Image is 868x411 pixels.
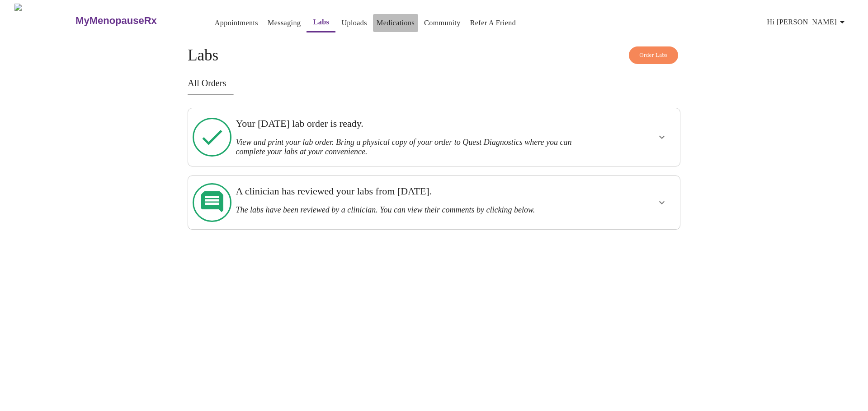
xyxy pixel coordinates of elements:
[264,14,304,32] button: Messaging
[373,14,418,32] button: Medications
[424,17,461,29] a: Community
[470,17,516,29] a: Refer a Friend
[14,4,75,37] img: MyMenopauseRx Logo
[767,16,848,28] span: Hi [PERSON_NAME]
[236,138,585,157] h3: View and print your lab order. Bring a physical copy of your order to Quest Diagnostics where you...
[420,14,464,32] button: Community
[211,14,262,32] button: Appointments
[338,14,371,32] button: Uploads
[341,17,367,29] a: Uploads
[268,17,301,29] a: Messaging
[215,17,258,29] a: Appointments
[75,15,157,27] h3: MyMenopauseRx
[651,126,673,148] button: show more
[236,185,585,197] h3: A clinician has reviewed your labs from [DATE].
[313,16,330,28] a: Labs
[651,192,673,213] button: show more
[236,205,585,215] h3: The labs have been reviewed by a clinician. You can view their comments by clicking below.
[629,46,678,64] button: Order Labs
[764,13,851,31] button: Hi [PERSON_NAME]
[188,78,680,88] h3: All Orders
[75,5,193,37] a: MyMenopauseRx
[188,46,680,65] h4: Labs
[307,13,335,32] button: Labs
[467,14,520,32] button: Refer a Friend
[236,118,585,129] h3: Your [DATE] lab order is ready.
[377,17,415,29] a: Medications
[639,50,668,60] span: Order Labs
